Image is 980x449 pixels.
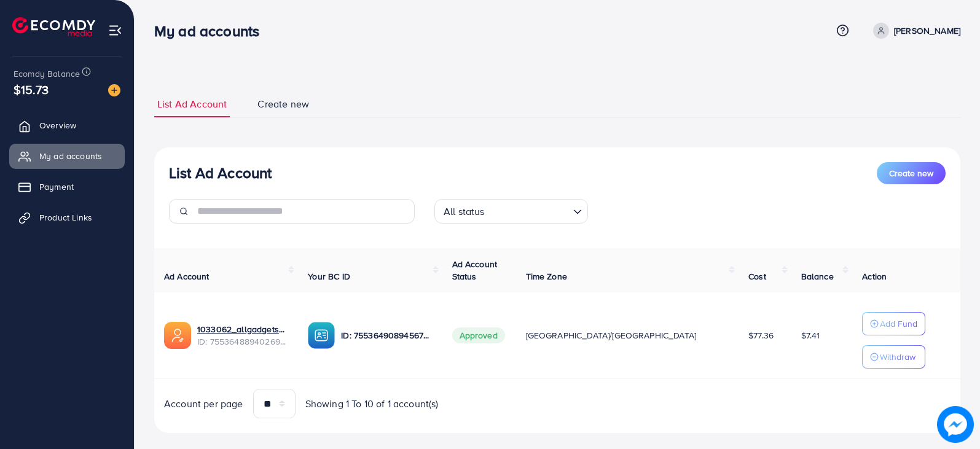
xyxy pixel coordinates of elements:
[526,270,567,283] span: Time Zone
[452,258,498,283] span: Ad Account Status
[748,270,766,283] span: Cost
[108,23,122,37] img: menu
[164,322,191,349] img: ic-ads-acc.e4c84228.svg
[197,335,288,348] span: ID: 7553648894026989575
[39,150,102,162] span: My ad accounts
[868,23,960,39] a: [PERSON_NAME]
[308,322,335,349] img: ic-ba-acc.ded83a64.svg
[801,270,834,283] span: Balance
[9,174,125,199] a: Payment
[108,84,120,96] img: image
[197,323,288,335] a: 1033062_allgadgets_1758721188396
[154,22,269,40] h3: My ad accounts
[862,345,925,369] button: Withdraw
[164,270,210,283] span: Ad Account
[305,397,439,411] span: Showing 1 To 10 of 1 account(s)
[434,199,588,224] div: Search for option
[14,68,80,80] span: Ecomdy Balance
[801,329,820,342] span: $7.41
[14,80,49,98] span: $15.73
[9,113,125,138] a: Overview
[889,167,933,179] span: Create new
[39,181,74,193] span: Payment
[862,312,925,335] button: Add Fund
[39,119,76,131] span: Overview
[880,316,917,331] p: Add Fund
[169,164,272,182] h3: List Ad Account
[880,349,915,364] p: Withdraw
[877,162,946,184] button: Create new
[308,270,350,283] span: Your BC ID
[341,328,432,343] p: ID: 7553649089456701448
[9,144,125,168] a: My ad accounts
[488,200,568,221] input: Search for option
[452,327,505,343] span: Approved
[157,97,227,111] span: List Ad Account
[39,211,92,224] span: Product Links
[748,329,774,342] span: $77.36
[894,23,960,38] p: [PERSON_NAME]
[164,397,243,411] span: Account per page
[9,205,125,230] a: Product Links
[12,17,95,36] img: logo
[937,406,974,443] img: image
[257,97,309,111] span: Create new
[197,323,288,348] div: <span class='underline'>1033062_allgadgets_1758721188396</span></br>7553648894026989575
[526,329,697,342] span: [GEOGRAPHIC_DATA]/[GEOGRAPHIC_DATA]
[441,203,487,221] span: All status
[862,270,887,283] span: Action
